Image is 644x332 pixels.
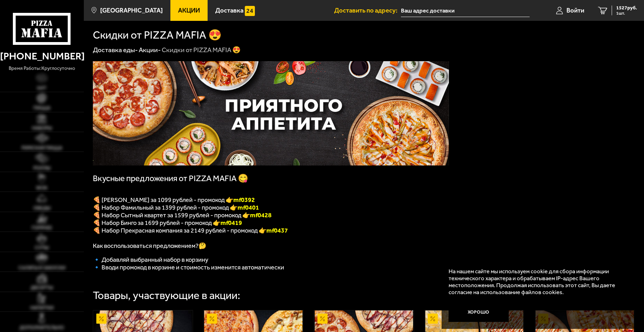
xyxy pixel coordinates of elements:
div: Скидки от PIZZA MAFIA 😍 [162,46,241,54]
div: Товары, участвующие в акции: [93,290,240,301]
span: Войти [566,7,584,14]
img: Акционный [96,314,106,324]
span: 🍕 Набор Сытный квартет за 1599 рублей - промокод 👉 [93,211,272,219]
span: Салаты и закуски [18,266,65,270]
span: Дополнительно [19,325,64,330]
span: Вкусные предложения от PIZZA MAFIA 😋 [93,173,248,183]
span: Акции [178,7,200,14]
span: 🍕 Набор Фамильный за 1399 рублей - промокод 👉 [93,204,259,211]
b: mf0419 [220,219,242,227]
a: Акции- [139,46,161,54]
img: Акционный [207,314,217,324]
img: Акционный [317,314,328,324]
span: Римская пицца [22,146,62,151]
button: Хорошо [449,302,509,322]
span: Доставить по адресу: [334,7,401,14]
span: 🔹 Вводи промокод в корзине и стоимость изменится автоматически [93,264,284,271]
span: 🔹 Добавляй выбранный набор в корзину [93,256,208,264]
span: Как воспользоваться предложением?🤔 [93,242,206,250]
span: Доставка [215,7,243,14]
span: 🍕 Набор Бинго за 1699 рублей - промокод 👉 [93,219,242,227]
span: [GEOGRAPHIC_DATA] [100,7,163,14]
span: 🍕 [PERSON_NAME] за 1099 рублей - промокод 👉 [93,196,255,204]
span: Роллы [33,166,50,171]
b: mf0401 [238,204,259,211]
span: Пицца [33,106,50,111]
span: Супы [35,245,49,250]
img: 1024x1024 [93,61,449,165]
span: Горячее [32,226,52,230]
span: WOK [36,186,48,191]
span: mf0437 [266,227,288,234]
span: Десерты [31,285,53,290]
span: Наборы [32,126,52,131]
span: Напитки [30,306,54,310]
span: 1527 руб. [616,6,637,10]
b: mf0428 [250,211,272,219]
span: Хит [37,86,47,91]
span: 1 шт. [616,11,637,15]
font: mf0392 [233,196,255,204]
span: 🍕 Набор Прекрасная компания за 2149 рублей - промокод 👉 [93,227,266,234]
p: На нашем сайте мы используем cookie для сбора информации технического характера и обрабатываем IP... [449,268,624,295]
h1: Скидки от PIZZA MAFIA 😍 [93,30,222,41]
span: Обеды [33,206,50,211]
a: Доставка еды- [93,46,138,54]
input: Ваш адрес доставки [401,4,530,17]
img: Акционный [428,314,438,324]
img: 15daf4d41897b9f0e9f617042186c801.svg [245,6,255,16]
